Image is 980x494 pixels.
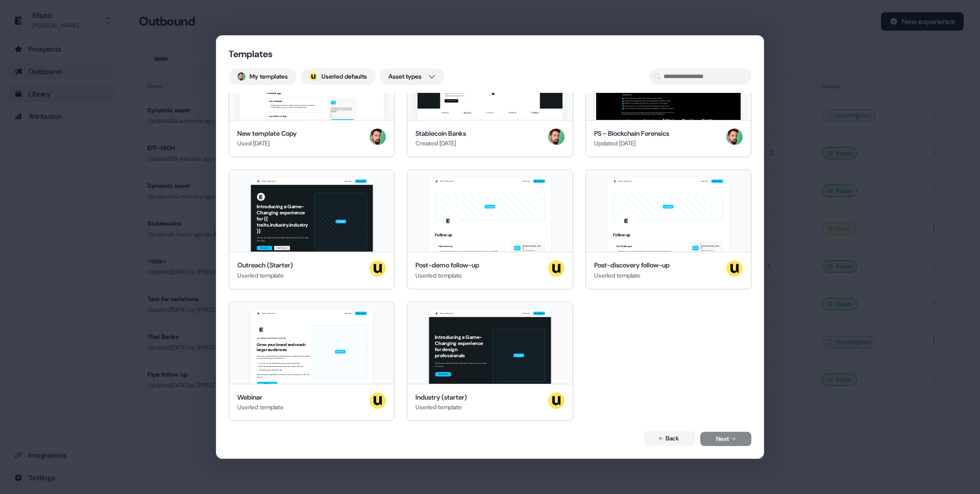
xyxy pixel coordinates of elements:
div: Stablecoin Banks [415,129,466,139]
div: Userled template [237,270,293,281]
img: userled logo [726,260,743,277]
button: Nice to meet you 👋Learn moreBook a demoYour imageFollow upCall summary Understand what current co... [407,169,573,289]
button: Nice to meet you 👋Learn moreBook a demoYour imageFollow upKey Challenges Breaking down content fo... [585,169,751,289]
img: userled logo [370,392,386,409]
img: New template Copy [239,48,384,120]
div: Userled template [237,402,284,412]
div: ; [309,72,317,81]
div: Post-discovery follow-up [594,260,670,270]
button: userled logo;Userled defaults [301,68,376,85]
div: New template Copy [237,129,297,139]
button: PS - Blockchain Forensics PS - Blockchain ForensicsUpdated [DATE]Phill [585,38,751,158]
div: Outreach (Starter) [237,260,293,270]
div: Userled template [415,402,467,412]
button: Asset types [380,68,445,85]
button: Nice to meet you 👋Learn moreBook a demoIntroducing a Game-Changing experience for design professi... [407,302,573,422]
button: My templates [229,68,297,85]
div: Webinar [237,392,284,403]
img: userled logo [309,72,317,81]
div: Post-demo follow-up [415,260,479,270]
img: userled logo [548,260,565,277]
img: userled logo [370,260,386,277]
button: Nice to meet you 👋Learn moreBook a demoIntroducing a Game-Changing experience for {{ traits.indus... [229,169,395,289]
button: Back [644,431,695,446]
div: Updated [DATE] [594,138,669,149]
button: Nice to meet you 👋Learn moreBook a demoLIVE WEBINAR | [DATE] 1PM EST | 10AM PSTGrow your brand an... [229,302,395,422]
button: New template CopyNew template CopyUsed [DATE]Phill [229,38,395,158]
img: PS - Blockchain Forensics [596,48,741,120]
div: Userled template [594,270,670,281]
img: Phill [370,129,386,145]
img: Phill [237,72,246,81]
div: Userled template [415,270,479,281]
img: Phill [726,129,743,145]
div: Templates [229,48,331,60]
div: Used [DATE] [237,138,297,149]
div: Created [DATE] [415,138,466,149]
img: Stablecoin Banks [418,48,562,120]
img: Phill [548,129,565,145]
img: userled logo [548,392,565,409]
div: PS - Blockchain Forensics [594,129,669,139]
div: Industry (starter) [415,392,467,403]
button: Stablecoin BanksStablecoin BanksCreated [DATE]Phill [407,38,573,158]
